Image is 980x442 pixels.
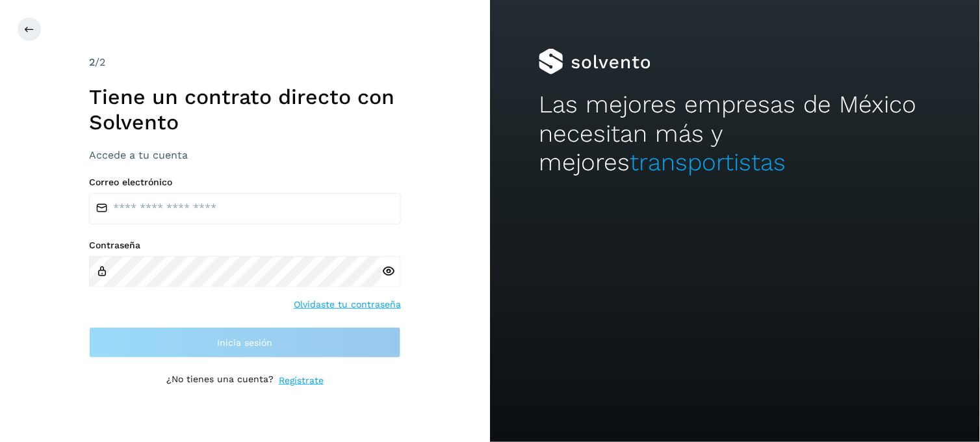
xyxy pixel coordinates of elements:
[166,374,274,387] p: ¿No tienes una cuenta?
[630,148,786,176] span: transportistas
[294,298,401,311] a: Olvidaste tu contraseña
[89,84,401,135] h1: Tiene un contrato directo con Solvento
[539,90,931,177] h2: Las mejores empresas de México necesitan más y mejores
[89,177,401,188] label: Correo electrónico
[89,56,95,68] span: 2
[89,149,401,161] h3: Accede a tu cuenta
[218,338,273,347] span: Inicia sesión
[89,327,401,358] button: Inicia sesión
[89,240,401,251] label: Contraseña
[279,374,324,387] a: Regístrate
[89,55,401,70] div: /2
